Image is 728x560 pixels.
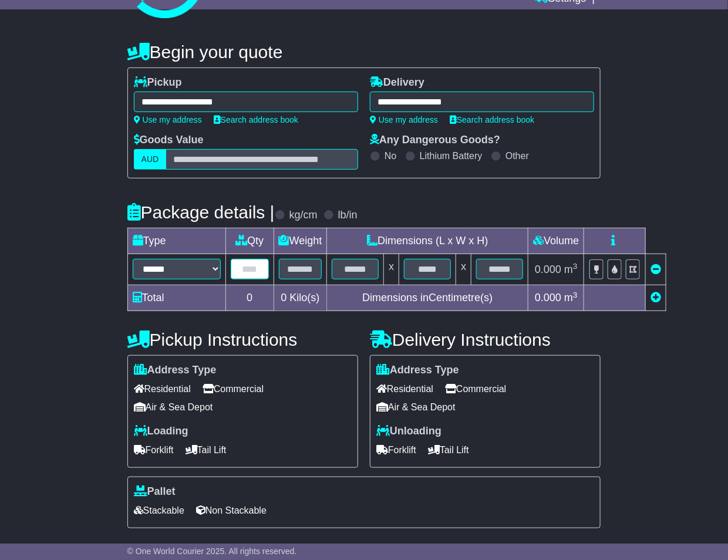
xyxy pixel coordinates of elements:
[225,285,274,311] td: 0
[564,264,578,275] span: m
[445,380,506,398] span: Commercial
[225,228,274,254] td: Qty
[327,228,528,254] td: Dimensions (L x W x H)
[535,292,561,303] span: 0.000
[456,254,471,285] td: x
[384,254,399,285] td: x
[196,501,267,519] span: Non Stackable
[127,330,358,349] h4: Pickup Instructions
[376,364,459,377] label: Address Type
[127,42,601,62] h4: Begin your quote
[134,149,167,170] label: AUD
[505,150,529,161] label: Other
[376,441,416,459] span: Forklift
[289,209,318,222] label: kg/cm
[134,115,202,124] a: Use my address
[564,292,578,303] span: m
[203,380,264,398] span: Commercial
[134,380,191,398] span: Residential
[134,76,182,89] label: Pickup
[370,115,438,124] a: Use my address
[281,292,287,303] span: 0
[420,150,483,161] label: Lithium Battery
[338,209,358,222] label: lb/in
[127,228,225,254] td: Type
[651,264,661,275] a: Remove this item
[376,380,433,398] span: Residential
[370,134,500,147] label: Any Dangerous Goods?
[370,330,601,349] h4: Delivery Instructions
[370,76,424,89] label: Delivery
[214,115,298,124] a: Search address book
[127,546,297,556] span: © One World Courier 2025. All rights reserved.
[134,364,217,377] label: Address Type
[528,228,584,254] td: Volume
[651,292,661,303] a: Add new item
[127,203,275,222] h4: Package details |
[134,441,174,459] span: Forklift
[385,150,396,161] label: No
[134,398,213,416] span: Air & Sea Depot
[134,425,188,438] label: Loading
[127,285,225,311] td: Total
[274,228,327,254] td: Weight
[376,398,456,416] span: Air & Sea Depot
[428,441,469,459] span: Tail Lift
[450,115,534,124] a: Search address book
[274,285,327,311] td: Kilo(s)
[535,264,561,275] span: 0.000
[376,425,441,438] label: Unloading
[134,485,176,498] label: Pallet
[134,134,204,147] label: Goods Value
[573,262,578,271] sup: 3
[573,291,578,299] sup: 3
[186,441,227,459] span: Tail Lift
[134,501,184,519] span: Stackable
[327,285,528,311] td: Dimensions in Centimetre(s)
